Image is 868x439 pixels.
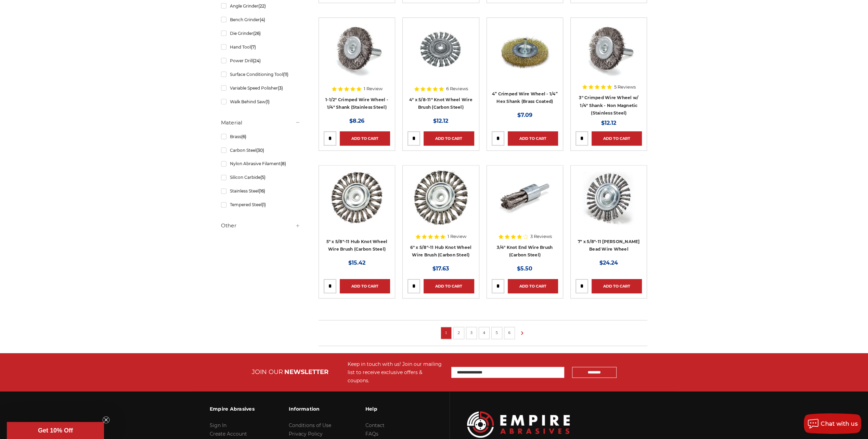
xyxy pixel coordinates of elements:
span: $8.26 [349,118,364,124]
a: FAQs [365,431,378,437]
span: JOIN OUR [252,368,283,376]
a: Stainless Steel [221,185,300,197]
a: Bench Grinder [221,14,300,26]
span: $12.12 [601,120,616,126]
span: $12.12 [433,118,448,124]
a: 3/4" Knot End Wire Brush (Carbon Steel) [497,245,553,258]
a: Brass [221,131,300,143]
a: Nylon Abrasive Filament [221,158,300,170]
a: 4" x 5/8-11" Knot Wheel Wire Brush (Carbon Steel) [409,97,472,110]
h3: Help [365,402,412,416]
span: (11) [283,72,288,77]
h5: Material [221,119,300,127]
a: Add to Cart [424,279,474,293]
a: Power Drill [221,55,300,67]
a: Add to Cart [340,279,390,293]
span: Chat with us [821,421,858,427]
a: Die Grinder [221,27,300,39]
a: 4” Crimped Wire Wheel - 1/4” Hex Shank (Brass Coated) [492,91,558,104]
a: Conditions of Use [289,422,331,428]
a: Walk Behind Saw [221,96,300,108]
a: Add to Cart [592,131,642,146]
span: (3) [277,85,283,91]
a: 2 [455,329,462,336]
div: Get 10% OffClose teaser [7,422,104,439]
span: (7) [250,44,256,50]
span: (6) [241,134,246,139]
a: Add to Cart [508,131,558,146]
span: (26) [253,31,260,36]
span: $7.09 [517,112,532,118]
span: (8) [280,161,286,166]
img: 5" x 5/8"-11 Hub Knot Wheel Wire Brush (Carbon Steel) [329,170,385,225]
span: (22) [258,3,265,9]
img: Crimped Wire Wheel with Shank Non Magnetic [581,23,636,77]
img: 7" x 5/8"-11 Stringer Bead Wire Wheel [581,170,636,225]
img: 6" x 5/8"-11 Hub Knot Wheel Wire Brush (Carbon Steel) [414,170,468,225]
a: 6" x 5/8"-11 Hub Knot Wheel Wire Brush (Carbon Steel) [410,245,471,258]
a: 7" x 5/8"-11 [PERSON_NAME] Bead Wire Wheel [578,239,640,252]
a: 4" x 1/2" x 5/8"-11 Hub Knot Wheel Wire Brush [407,23,474,89]
a: Privacy Policy [289,431,323,437]
span: NEWSLETTER [284,368,328,376]
img: Twist Knot End Brush [497,170,552,225]
span: Get 10% Off [38,427,73,434]
a: 6 [506,329,513,336]
a: Add to Cart [340,131,390,146]
span: 1 Review [364,87,383,91]
span: 6 Reviews [446,87,468,91]
img: Empire Abrasives Logo Image [467,411,570,438]
span: 1 Review [448,234,466,239]
a: Variable Speed Polisher [221,82,300,94]
a: Tempered Steel [221,199,300,211]
span: (30) [256,148,264,153]
img: Crimped Wire Wheel with Shank [329,23,384,77]
a: Twist Knot End Brush [492,170,558,237]
a: Silicon Carbide [221,171,300,183]
h3: Empire Abrasives [210,402,255,416]
a: 7" x 5/8"-11 Stringer Bead Wire Wheel [575,170,642,237]
a: Add to Cart [424,131,474,146]
a: Contact [365,422,385,428]
a: Create Account [210,431,247,437]
a: 5" x 5/8"-11 Hub Knot Wheel Wire Brush (Carbon Steel) [326,239,387,252]
a: Hand Tool [221,41,300,53]
a: Surface Conditioning Tool [221,68,300,80]
button: Chat with us [804,413,861,434]
span: (1) [261,202,265,207]
span: $24.24 [599,260,618,266]
span: (16) [258,188,265,194]
span: (1) [265,99,269,104]
a: 4 inch brass coated crimped wire wheel [492,23,558,89]
span: 3 Reviews [530,234,552,239]
a: 4 [481,329,488,336]
a: Crimped Wire Wheel with Shank Non Magnetic [575,23,642,89]
a: Add to Cart [508,279,558,293]
a: 1-1/2" Crimped Wire Wheel - 1/4" Shank (Stainless Steel) [325,97,388,110]
img: 4" x 1/2" x 5/8"-11 Hub Knot Wheel Wire Brush [413,23,468,77]
a: 3 [468,329,475,336]
span: (24) [252,58,260,63]
div: Keep in touch with us! Join our mailing list to receive exclusive offers & coupons. [348,360,444,385]
span: (4) [259,17,265,22]
h3: Information [289,402,331,416]
a: Carbon Steel [221,144,300,156]
a: 6" x 5/8"-11 Hub Knot Wheel Wire Brush (Carbon Steel) [407,170,474,237]
a: 1 [443,329,450,336]
a: 3" Crimped Wire Wheel w/ 1/4" Shank - Non Magnetic (Stainless Steel) [579,95,638,116]
span: (5) [260,175,265,180]
a: Crimped Wire Wheel with Shank [324,23,390,89]
img: 4 inch brass coated crimped wire wheel [497,23,552,77]
a: 5" x 5/8"-11 Hub Knot Wheel Wire Brush (Carbon Steel) [324,170,390,237]
a: Add to Cart [592,279,642,293]
span: $5.50 [517,265,532,272]
span: $15.42 [348,260,365,266]
span: $17.63 [432,265,449,272]
a: 5 [493,329,500,336]
h5: Other [221,222,300,230]
a: Sign In [210,422,226,428]
span: 5 Reviews [614,85,636,89]
button: Close teaser [103,416,109,423]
